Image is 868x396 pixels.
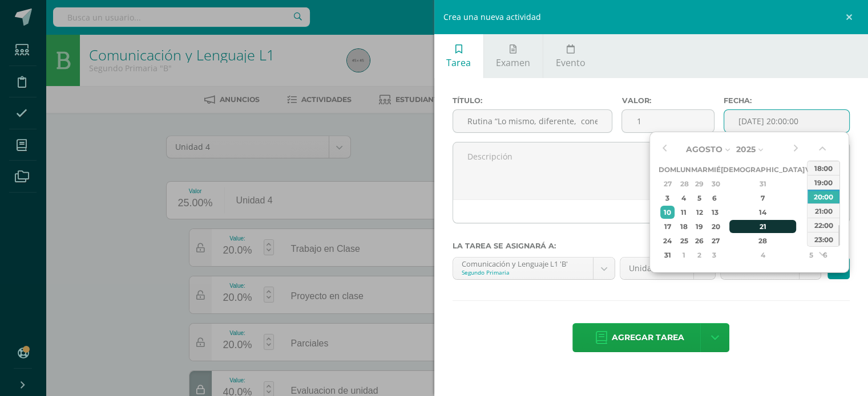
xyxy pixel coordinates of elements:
[729,191,797,205] div: 7
[434,34,483,78] a: Tarea
[660,248,675,262] div: 31
[660,177,675,190] div: 27
[678,220,690,233] div: 18
[736,144,756,154] span: 2025
[453,242,850,250] label: La tarea se asignará a:
[709,206,719,219] div: 13
[729,248,797,262] div: 4
[484,34,543,78] a: Examen
[808,189,839,203] div: 20:00
[693,220,706,233] div: 19
[660,206,675,219] div: 10
[543,34,597,78] a: Evento
[678,234,690,247] div: 25
[693,191,706,205] div: 5
[462,268,585,276] div: Segundo Primaria
[660,220,675,233] div: 17
[693,234,706,247] div: 26
[708,162,721,177] th: Mié
[691,162,708,177] th: Mar
[678,248,690,262] div: 1
[660,234,675,247] div: 24
[622,110,713,132] input: Puntos máximos
[724,96,850,105] label: Fecha:
[709,220,719,233] div: 20
[808,161,839,175] div: 18:00
[612,324,684,352] span: Agregar tarea
[693,248,706,262] div: 2
[453,96,613,105] label: Título:
[808,232,839,246] div: 23:00
[678,206,690,219] div: 11
[678,191,690,205] div: 4
[806,206,816,219] div: 15
[806,177,816,190] div: 1
[806,248,816,262] div: 5
[462,258,585,268] div: Comunicación y Lenguaje L1 'B'
[808,218,839,232] div: 22:00
[806,234,816,247] div: 29
[721,162,805,177] th: [DEMOGRAPHIC_DATA]
[729,220,797,233] div: 21
[805,162,818,177] th: Vie
[729,234,797,247] div: 28
[808,175,839,189] div: 19:00
[729,177,797,190] div: 31
[660,191,675,205] div: 3
[446,56,471,69] span: Tarea
[453,110,612,132] input: Título
[620,258,715,279] a: Unidad 4
[693,177,706,190] div: 29
[709,234,719,247] div: 27
[806,220,816,233] div: 22
[729,206,797,219] div: 14
[678,177,690,190] div: 28
[709,248,719,262] div: 3
[621,96,714,105] label: Valor:
[693,206,706,219] div: 12
[686,144,722,154] span: Agosto
[709,177,719,190] div: 30
[629,258,685,279] span: Unidad 4
[806,191,816,205] div: 8
[659,162,676,177] th: Dom
[808,203,839,218] div: 21:00
[724,110,850,132] input: Fecha de entrega
[453,258,615,279] a: Comunicación y Lenguaje L1 'B'Segundo Primaria
[496,56,530,69] span: Examen
[709,191,719,205] div: 6
[555,56,585,69] span: Evento
[676,162,691,177] th: Lun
